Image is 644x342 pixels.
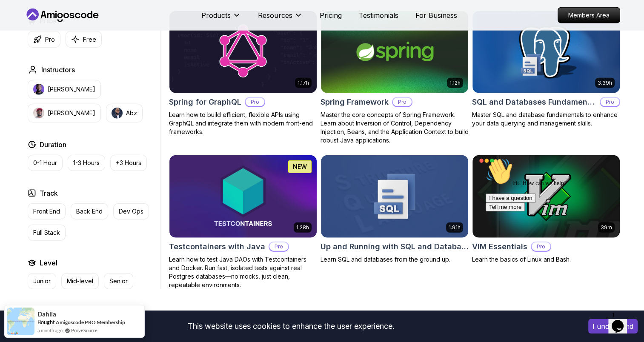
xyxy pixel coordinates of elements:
p: [PERSON_NAME] [48,109,95,117]
p: 1.17h [298,80,309,86]
img: VIM Essentials card [472,155,620,238]
iframe: chat widget [482,154,635,304]
button: Back End [71,203,108,219]
img: Spring for GraphQL card [169,11,317,94]
h2: Level [40,258,57,268]
img: instructor img [112,108,123,119]
h2: VIM Essentials [472,241,527,253]
p: Pro [393,98,412,106]
h2: Spring Framework [321,96,389,108]
p: Pro [246,98,264,106]
img: instructor img [33,108,44,119]
h2: Instructors [41,65,75,75]
p: Learn how to build efficient, flexible APIs using GraphQL and integrate them with modern front-en... [169,111,317,136]
a: Members Area [558,7,620,23]
h2: Spring for GraphQL [169,96,241,108]
p: 0-1 Hour [33,159,57,167]
img: SQL and Databases Fundamentals card [472,11,620,94]
p: 1.12h [449,80,461,86]
a: Spring Framework card1.12hSpring FrameworkProMaster the core concepts of Spring Framework. Learn ... [321,11,469,145]
button: 0-1 Hour [28,155,63,171]
button: Dev Ops [113,203,149,219]
img: Spring Framework card [321,11,468,94]
button: Resources [258,10,303,27]
h2: Up and Running with SQL and Databases [321,241,469,253]
button: +3 Hours [110,155,147,171]
button: Products [201,10,241,27]
p: 1.28h [296,224,309,231]
p: Mid-level [67,277,93,285]
p: Products [201,10,231,20]
p: +3 Hours [116,159,141,167]
p: Pro [601,98,619,106]
p: NEW [293,162,307,171]
button: Senior [104,273,133,289]
button: Full Stack [28,225,66,241]
h2: SQL and Databases Fundamentals [472,96,596,108]
h2: Track [40,188,58,198]
button: Accept cookies [588,319,638,333]
button: Tell me more [3,48,43,57]
span: Dahlia [37,311,56,318]
p: Learn the basics of Linux and Bash. [472,255,620,264]
button: I have a question [3,39,54,48]
a: Amigoscode PRO Membership [56,319,125,325]
span: Bought [37,319,55,325]
p: Learn how to test Java DAOs with Testcontainers and Docker. Run fast, isolated tests against real... [169,255,317,289]
h2: Duration [40,140,66,150]
img: Up and Running with SQL and Databases card [321,155,468,238]
div: This website uses cookies to enhance the user experience. [6,317,575,336]
button: instructor img[PERSON_NAME] [28,80,101,99]
img: provesource social proof notification image [7,308,34,335]
a: SQL and Databases Fundamentals card3.39hSQL and Databases FundamentalsProMaster SQL and database ... [472,11,620,128]
p: Members Area [558,8,620,23]
button: Free [66,31,102,48]
p: Learn SQL and databases from the ground up. [321,255,469,264]
a: VIM Essentials card39mVIM EssentialsProLearn the basics of Linux and Bash. [472,155,620,264]
button: 1-3 Hours [68,155,105,171]
h2: Testcontainers with Java [169,241,265,253]
p: 1-3 Hours [73,159,100,167]
img: Testcontainers with Java card [169,155,317,238]
p: Senior [109,277,128,285]
iframe: chat widget [608,308,635,333]
p: 1.91h [449,224,461,231]
button: Junior [28,273,56,289]
button: Mid-level [61,273,99,289]
p: Back End [76,207,103,216]
span: Hi! How can we help? [3,26,84,32]
p: Resources [258,10,292,20]
p: Full Stack [33,228,60,237]
p: Free [83,35,96,44]
a: ProveSource [71,327,97,334]
a: Spring for GraphQL card1.17hSpring for GraphQLProLearn how to build efficient, flexible APIs usin... [169,11,317,137]
span: a month ago [37,327,63,334]
p: [PERSON_NAME] [48,85,95,94]
button: instructor img[PERSON_NAME] [28,104,101,123]
a: Testcontainers with Java card1.28hNEWTestcontainers with JavaProLearn how to test Java DAOs with ... [169,155,317,289]
div: 👋Hi! How can we help?I have a questionTell me more [3,3,157,57]
button: Pro [28,31,60,48]
p: Abz [126,109,137,117]
p: Dev Ops [119,207,143,216]
button: Front End [28,203,66,219]
p: Pro [269,242,288,251]
p: 3.39h [598,80,612,86]
img: instructor img [33,84,44,95]
a: Testimonials [359,10,398,20]
p: Pro [45,35,55,44]
p: Junior [33,277,51,285]
a: Pricing [320,10,342,20]
p: Front End [33,207,60,216]
img: :wave: [3,3,31,31]
a: Up and Running with SQL and Databases card1.91hUp and Running with SQL and DatabasesLearn SQL and... [321,155,469,264]
p: Master the core concepts of Spring Framework. Learn about Inversion of Control, Dependency Inject... [321,111,469,145]
button: instructor imgAbz [106,104,143,123]
a: For Business [415,10,457,20]
p: Master SQL and database fundamentals to enhance your data querying and management skills. [472,111,620,128]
